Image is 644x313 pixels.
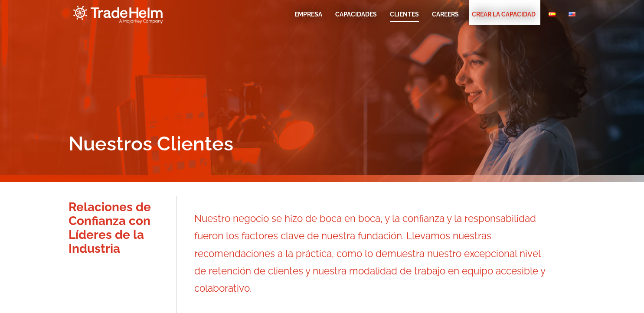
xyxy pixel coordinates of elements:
[549,12,556,16] img: Español
[294,10,322,19] a: EMPRESA
[569,12,575,16] img: English
[194,210,554,297] p: Nuestro negocio se hizo de boca en boca, y la confianza y la responsabilidad fueron los factores ...
[69,134,576,154] h1: Nuestros Clientes
[335,10,377,19] a: Capacidades
[69,200,170,256] h3: Relaciones de Confianza con Líderes de la Industria
[472,10,536,19] a: Crear La Capacidad
[432,10,459,19] a: CAREERS
[390,10,419,19] a: Clientes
